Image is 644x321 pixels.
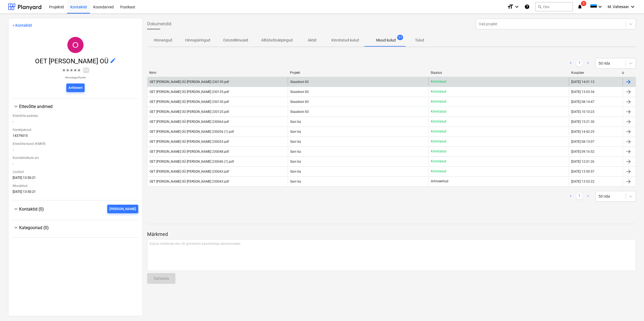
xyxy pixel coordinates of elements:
span: keyboard_arrow_down [13,206,19,212]
a: Previous page [567,193,574,200]
div: OET [PERSON_NAME] OÜ [PERSON_NAME] 230064.pdf [150,120,229,124]
i: Abikeskus [524,4,530,10]
a: Next page [585,60,591,67]
span: Dokumendid [147,21,171,27]
div: OET [PERSON_NAME] OÜ [PERSON_NAME] 230048.pdf [150,150,229,153]
p: Kinnitatud [431,99,446,104]
span: Staadioni 83 [290,80,309,84]
p: Hinnapäringud [185,37,210,43]
span: Savi 6a [290,120,301,124]
span: Savi 6a [290,130,301,134]
div: Kuupäev [571,71,621,75]
div: OET [PERSON_NAME] OÜ [PERSON_NAME] 230046 (1).pdf [150,160,234,163]
div: Kontaktid (0)[PERSON_NAME] [13,205,138,213]
span: Kontaktid (0) [19,207,44,212]
span: search [538,5,542,9]
span: 11 [397,35,403,40]
i: keyboard_arrow_down [514,4,520,10]
div: Hankijakood [13,126,138,134]
a: Previous page [567,60,574,67]
span: ★ [73,67,77,74]
a: Page 1 is your current page [576,60,583,67]
div: Nimi [149,71,286,75]
div: Muudetud [13,182,138,190]
span: Savi 6a [290,150,301,153]
div: OET [PERSON_NAME] OÜ [PERSON_NAME] 230139.pdf [150,80,229,84]
i: keyboard_arrow_down [629,4,636,10]
p: Märkmed [147,231,636,238]
div: 14379015 [13,134,138,140]
div: [DATE] 13:50:21 [13,190,138,196]
span: Staadioni 83 [290,110,309,114]
div: [DATE] 14:42:25 [571,130,594,134]
p: Hinnanguid pole [62,76,89,79]
span: 1 [581,1,586,6]
div: Projekt [290,71,426,75]
span: Staadioni 83 [290,100,309,104]
div: [DATE] 08:14:47 [571,100,594,104]
div: OET [PERSON_NAME] OÜ [PERSON_NAME] 230130.pdf [150,100,229,104]
div: Ettevõtte kood (KMKR) [13,140,138,148]
div: [DATE] 12:01:26 [571,160,594,163]
span: keyboard_arrow_down [13,224,19,231]
span: Savi 6a [290,160,301,163]
span: Savi 6a [290,170,301,173]
div: Arhiveeri [68,85,82,91]
p: Aktid [306,37,318,43]
i: keyboard_arrow_down [597,4,603,10]
span: Staadioni 83 [290,90,309,94]
span: keyboard_arrow_down [13,103,19,110]
div: [DATE] 15:21:30 [571,120,594,124]
span: Savi 6a [290,140,301,144]
div: - [13,162,138,168]
span: M. Vahesaar [608,5,629,9]
div: Staatus [431,71,567,75]
div: OET [PERSON_NAME] OÜ [PERSON_NAME] 230135.pdf [150,90,229,94]
div: [DATE] 10:10:23 [571,110,594,114]
span: ★ [66,67,70,74]
div: Kategooriad (0) [19,225,138,230]
span: OET [PERSON_NAME] OÜ [35,57,110,65]
div: Kontaktisikute arv [13,154,138,162]
p: Hinnangud [154,37,172,43]
div: Kontaktid (0)[PERSON_NAME] [13,213,138,215]
div: OET [PERSON_NAME] OÜ [PERSON_NAME] 230053.pdf [150,140,229,144]
div: [DATE] 13:59:57 [571,170,594,173]
span: O [72,40,78,49]
div: Kategooriad (0) [13,224,138,231]
div: Ettevõtte andmed [19,104,138,109]
div: Kategooriad (0) [13,231,138,233]
p: Muud kulud [376,37,396,43]
div: Ettevõtte andmed [13,103,138,110]
div: [DATE] 13:03:34 [571,90,594,94]
p: Kinnitatud [431,119,446,124]
div: [DATE] 13:53:22 [571,180,594,183]
p: Tulud [413,37,426,43]
i: format_size [507,4,514,10]
div: - [13,148,138,154]
div: [DATE] 13:50:21 [13,176,138,182]
p: Kinnitatud [431,89,446,94]
button: Otsi [535,2,573,11]
p: Kinnitatud [431,79,446,84]
a: < Kontaktid [13,23,32,27]
p: Alltöövõtulepingud [261,37,293,43]
div: OET [67,37,84,53]
p: Kinnitatud [431,109,446,114]
i: notifications [577,4,583,10]
div: - [13,120,138,126]
span: ★ [70,67,73,74]
div: OET [PERSON_NAME] OÜ [PERSON_NAME] 230125.pdf [150,110,229,114]
span: edit [110,57,116,64]
div: OET [PERSON_NAME] OÜ [PERSON_NAME] 230043.pdf [150,170,229,173]
p: Kinnitatud [431,169,446,174]
span: Savi 6a [290,180,301,183]
p: Arhiveeritud [431,179,448,184]
span: ★ [77,67,81,74]
a: Next page [585,193,591,200]
div: [DATE] 14:01:13 [571,80,594,84]
p: Kinnitatud kulud [331,37,359,43]
button: Arhiveeri [66,83,85,92]
div: [DATE] 09:16:52 [571,150,594,153]
p: Kinnitatud [431,149,446,154]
